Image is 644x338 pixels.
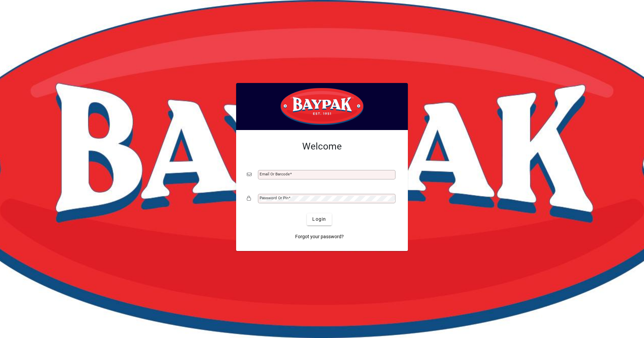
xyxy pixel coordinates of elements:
[295,233,344,240] span: Forgot your password?
[260,196,288,200] mat-label: Password or Pin
[260,172,290,176] mat-label: Email or Barcode
[247,141,397,152] h2: Welcome
[292,231,346,243] a: Forgot your password?
[307,213,331,225] button: Login
[312,216,326,223] span: Login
